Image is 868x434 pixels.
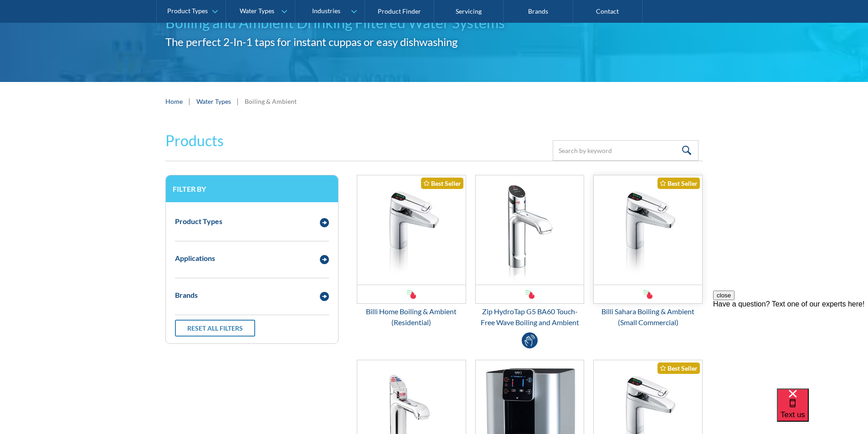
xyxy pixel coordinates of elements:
[553,140,699,161] input: Search by keyword
[173,184,331,193] h3: Filter by
[475,175,585,328] a: Zip HydroTap G5 BA60 Touch-Free Wave Boiling and AmbientZip HydroTap G5 BA60 Touch-Free Wave Boil...
[777,388,868,434] iframe: podium webchat widget bubble
[657,363,700,374] div: Best Seller
[196,97,231,106] a: Water Types
[236,96,240,107] div: |
[594,175,702,285] img: Billi Sahara Boiling & Ambient (Small Commercial)
[175,253,215,264] div: Applications
[657,178,700,189] div: Best Seller
[476,175,584,285] img: Zip HydroTap G5 BA60 Touch-Free Wave Boiling and Ambient
[175,290,198,301] div: Brands
[165,130,224,152] h2: Products
[593,175,703,328] a: Billi Sahara Boiling & Ambient (Small Commercial)Best SellerBilli Sahara Boiling & Ambient (Small...
[593,306,703,328] div: Billi Sahara Boiling & Ambient (Small Commercial)
[240,7,274,15] div: Water Types
[165,97,183,106] a: Home
[357,306,466,328] div: Billi Home Boiling & Ambient (Residential)
[312,7,340,15] div: Industries
[713,291,868,400] iframe: podium webchat widget prompt
[357,175,466,285] img: Billi Home Boiling & Ambient (Residential)
[475,306,585,328] div: Zip HydroTap G5 BA60 Touch-Free Wave Boiling and Ambient
[165,34,703,50] h2: The perfect 2-In-1 taps for instant cuppas or easy dishwashing
[357,175,466,328] a: Billi Home Boiling & Ambient (Residential)Best SellerBilli Home Boiling & Ambient (Residential)
[175,320,255,337] a: Reset all filters
[245,97,297,106] div: Boiling & Ambient
[421,178,463,189] div: Best Seller
[187,96,192,107] div: |
[175,216,222,227] div: Product Types
[167,7,208,15] div: Product Types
